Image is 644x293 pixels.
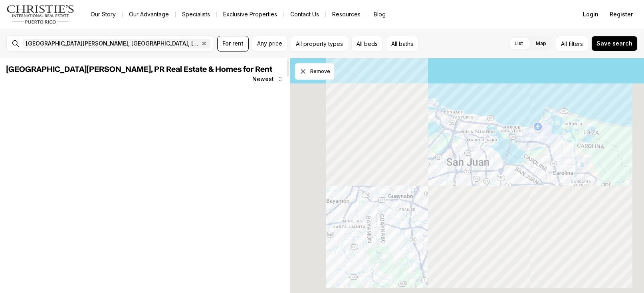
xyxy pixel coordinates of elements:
[596,40,632,47] span: Save search
[578,6,603,22] button: Login
[610,11,633,18] span: Register
[591,36,638,51] button: Save search
[248,71,288,87] button: Newest
[257,40,282,47] span: Any price
[217,36,249,51] button: For rent
[583,11,598,18] span: Login
[252,76,274,82] span: Newest
[386,36,418,51] button: All baths
[217,9,283,20] a: Exclusive Properties
[176,9,216,20] a: Specialists
[284,9,325,20] button: Contact Us
[367,9,392,20] a: Blog
[351,36,383,51] button: All beds
[6,5,75,24] img: logo
[222,40,244,47] span: For rent
[326,9,367,20] a: Resources
[252,36,287,51] button: Any price
[295,63,335,80] button: Dismiss drawing
[291,36,348,51] button: All property types
[556,36,588,51] button: Allfilters
[569,40,583,48] span: filters
[123,9,175,20] a: Our Advantage
[84,9,122,20] a: Our Story
[605,6,638,22] button: Register
[26,40,199,47] span: [GEOGRAPHIC_DATA][PERSON_NAME], [GEOGRAPHIC_DATA], [GEOGRAPHIC_DATA]
[6,65,272,73] span: [GEOGRAPHIC_DATA][PERSON_NAME], PR Real Estate & Homes for Rent
[529,36,553,51] label: Map
[508,36,529,51] label: List
[561,40,567,48] span: All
